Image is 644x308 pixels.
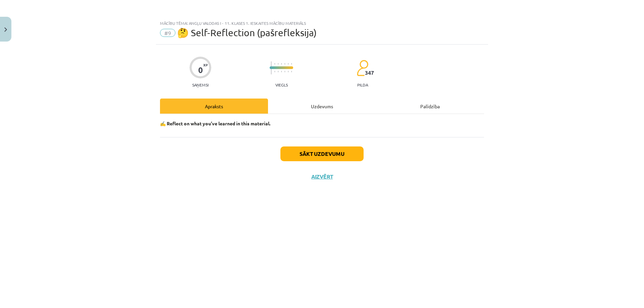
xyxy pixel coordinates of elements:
[160,99,268,114] div: Apraksts
[203,63,208,67] span: XP
[376,99,484,114] div: Palīdzība
[271,61,272,74] img: icon-long-line-d9ea69661e0d244f92f715978eff75569469978d946b2353a9bb055b3ed8787d.svg
[160,29,175,37] span: #9
[278,63,278,65] img: icon-short-line-57e1e144782c952c97e751825c79c345078a6d821885a25fce030b3d8c18986b.svg
[198,65,203,75] div: 0
[275,82,288,87] p: Viegls
[160,120,270,126] strong: ✍️ Reflect on what you’ve learned in this material.
[357,82,368,87] p: pilda
[177,27,317,38] span: 🤔 Self-Reflection (pašrefleksija)
[284,71,285,72] img: icon-short-line-57e1e144782c952c97e751825c79c345078a6d821885a25fce030b3d8c18986b.svg
[288,71,288,72] img: icon-short-line-57e1e144782c952c97e751825c79c345078a6d821885a25fce030b3d8c18986b.svg
[365,70,374,76] span: 347
[357,60,368,76] img: students-c634bb4e5e11cddfef0936a35e636f08e4e9abd3cc4e673bd6f9a4125e45ecb1.svg
[309,173,335,180] button: Aizvērt
[281,63,282,65] img: icon-short-line-57e1e144782c952c97e751825c79c345078a6d821885a25fce030b3d8c18986b.svg
[280,146,364,161] button: Sākt uzdevumu
[4,27,7,32] img: icon-close-lesson-0947bae3869378f0d4975bcd49f059093ad1ed9edebbc8119c70593378902aed.svg
[278,71,278,72] img: icon-short-line-57e1e144782c952c97e751825c79c345078a6d821885a25fce030b3d8c18986b.svg
[288,63,288,65] img: icon-short-line-57e1e144782c952c97e751825c79c345078a6d821885a25fce030b3d8c18986b.svg
[268,99,376,114] div: Uzdevums
[281,71,282,72] img: icon-short-line-57e1e144782c952c97e751825c79c345078a6d821885a25fce030b3d8c18986b.svg
[274,71,275,72] img: icon-short-line-57e1e144782c952c97e751825c79c345078a6d821885a25fce030b3d8c18986b.svg
[160,21,484,25] div: Mācību tēma: Angļu valodas i - 11. klases 1. ieskaites mācību materiāls
[190,82,211,87] p: Saņemsi
[284,63,285,65] img: icon-short-line-57e1e144782c952c97e751825c79c345078a6d821885a25fce030b3d8c18986b.svg
[291,71,292,72] img: icon-short-line-57e1e144782c952c97e751825c79c345078a6d821885a25fce030b3d8c18986b.svg
[291,63,292,65] img: icon-short-line-57e1e144782c952c97e751825c79c345078a6d821885a25fce030b3d8c18986b.svg
[274,63,275,65] img: icon-short-line-57e1e144782c952c97e751825c79c345078a6d821885a25fce030b3d8c18986b.svg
